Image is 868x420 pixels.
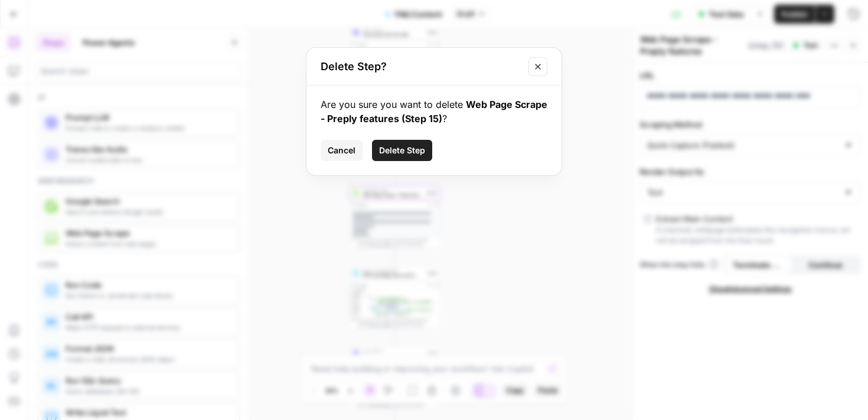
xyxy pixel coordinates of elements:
div: Are you sure you want to delete ? [321,97,547,126]
button: Close modal [528,57,547,76]
span: Cancel [328,145,355,156]
h2: Delete Step? [321,58,521,75]
span: Delete Step [379,145,425,156]
button: Delete Step [372,140,432,161]
button: Cancel [321,140,363,161]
